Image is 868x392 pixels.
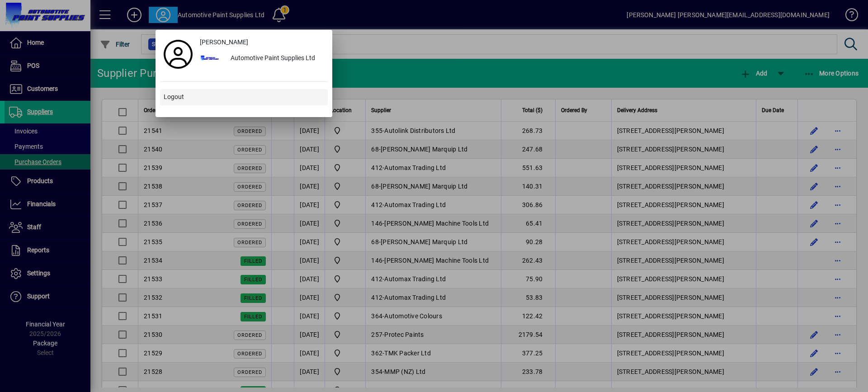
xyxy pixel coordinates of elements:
div: Automotive Paint Supplies Ltd [223,51,328,67]
span: Logout [164,92,184,102]
span: [PERSON_NAME] [200,38,248,47]
a: Profile [160,46,196,62]
button: Automotive Paint Supplies Ltd [196,51,328,67]
a: [PERSON_NAME] [196,34,328,51]
button: Logout [160,89,328,105]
